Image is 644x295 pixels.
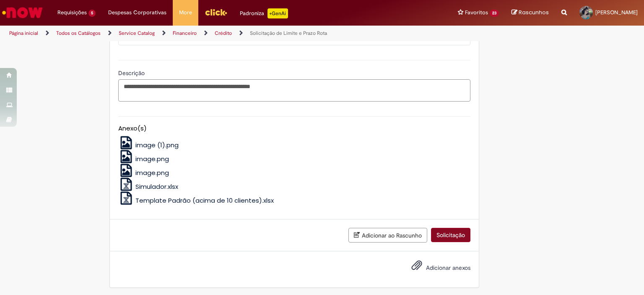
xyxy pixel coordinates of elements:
[409,258,424,277] button: Adicionar anexos
[108,8,166,17] span: Despesas Corporativas
[1,4,44,21] img: ServiceNow
[57,8,87,17] span: Requisições
[431,228,470,242] button: Solicitação
[135,154,169,163] span: image.png
[118,182,179,191] a: Simulador.xlsx
[490,10,499,17] span: 23
[512,9,549,17] a: Rascunhos
[595,9,638,16] span: [PERSON_NAME]
[56,30,101,37] a: Todos os Catálogos
[348,228,427,243] button: Adicionar ao Rascunho
[88,10,96,17] span: 5
[119,30,155,37] a: Service Catalog
[215,30,232,37] a: Crédito
[519,8,549,16] span: Rascunhos
[179,8,192,17] span: More
[267,8,288,18] p: +GenAi
[118,141,179,149] a: image (1).png
[135,168,169,177] span: image.png
[118,154,169,163] a: image.png
[426,264,470,272] span: Adicionar anexos
[240,8,288,18] div: Padroniza
[118,196,274,205] a: Template Padrão (acima de 10 clientes).xlsx
[135,196,274,205] span: Template Padrão (acima de 10 clientes).xlsx
[135,182,178,191] span: Simulador.xlsx
[118,69,146,77] span: Descrição
[6,26,423,41] ul: Trilhas de página
[465,8,488,17] span: Favoritos
[118,79,470,102] textarea: Descrição
[173,30,197,37] a: Financeiro
[135,141,179,149] span: image (1).png
[250,30,327,37] a: Solicitação de Limite e Prazo Rota
[118,168,169,177] a: image.png
[205,6,227,18] img: click_logo_yellow_360x200.png
[9,30,38,37] a: Página inicial
[118,125,470,132] h5: Anexo(s)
